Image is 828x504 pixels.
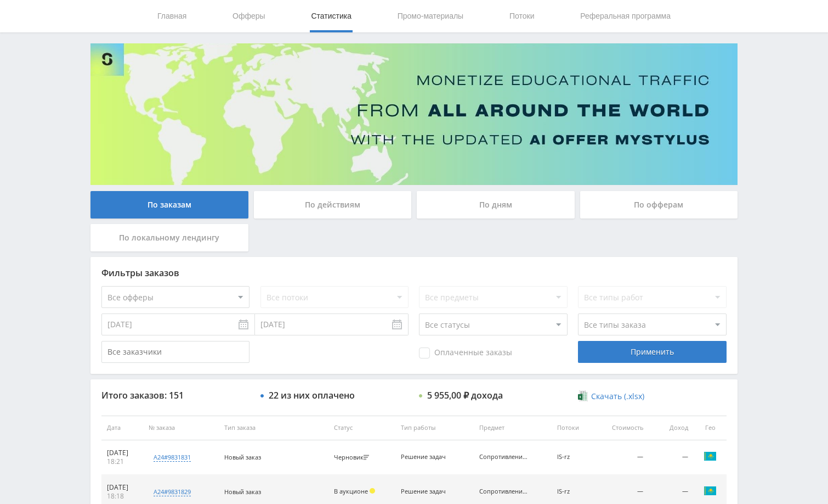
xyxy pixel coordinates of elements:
[578,390,587,401] img: xlsx
[474,416,552,440] th: Предмет
[591,392,644,401] span: Скачать (.xlsx)
[401,488,450,495] div: Решение задач
[107,457,138,466] div: 18:21
[154,488,191,496] div: a24#9831829
[224,488,261,496] span: Новый заказ
[704,450,717,463] img: kaz.png
[479,453,529,461] div: Сопротивление материалов
[154,453,191,462] div: a24#9831831
[557,453,589,461] div: IS-rz
[90,191,248,219] div: По заказам
[101,268,727,278] div: Фильтры заказов
[101,390,249,400] div: Итого заказов: 151
[419,348,512,359] span: Оплаченные заказы
[107,449,138,457] div: [DATE]
[427,390,503,400] div: 5 955,00 ₽ дохода
[370,488,375,494] span: Холд
[557,488,589,495] div: IS-rz
[479,488,529,495] div: Сопротивление материалов
[101,341,249,363] input: Все заказчики
[90,43,738,185] img: Banner
[649,440,694,475] td: —
[580,191,738,219] div: По офферам
[649,416,694,440] th: Доход
[107,492,138,501] div: 18:18
[594,440,649,475] td: —
[328,416,396,440] th: Статус
[334,487,368,495] span: В аукционе
[552,416,594,440] th: Потоки
[254,191,412,219] div: По действиям
[334,454,372,461] div: Черновик
[224,453,261,461] span: Новый заказ
[90,224,248,251] div: По локальному лендингу
[395,416,473,440] th: Тип работы
[101,416,143,440] th: Дата
[417,191,575,219] div: По дням
[107,483,138,492] div: [DATE]
[594,416,649,440] th: Стоимость
[704,484,717,497] img: kaz.png
[694,416,727,440] th: Гео
[578,341,726,363] div: Применить
[143,416,218,440] th: № заказа
[269,390,355,400] div: 22 из них оплачено
[578,391,644,402] a: Скачать (.xlsx)
[401,453,450,461] div: Решение задач
[219,416,328,440] th: Тип заказа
